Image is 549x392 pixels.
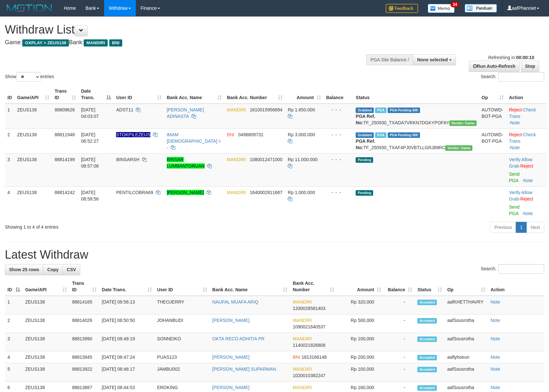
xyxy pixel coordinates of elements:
a: Note [490,385,500,390]
a: Note [490,355,500,360]
th: Amount: activate to sort column ascending [285,85,323,104]
td: ZEUS138 [23,363,70,382]
td: [DATE] 08:50:50 [99,315,155,333]
td: AUTOWD-BOT-PGA [479,129,507,153]
span: Grabbed [356,132,374,138]
td: - [384,351,415,363]
img: panduan.png [465,4,497,13]
td: JAMBU002 [155,363,210,382]
div: - - - [326,131,351,138]
span: BINSARSH [116,157,139,162]
a: Note [510,120,520,125]
td: 2 [5,129,15,153]
span: 88814242 [55,190,75,195]
td: aafSousrotha [445,363,488,382]
span: Accepted [417,300,437,305]
span: BNI [293,355,300,360]
th: Balance: activate to sort column ascending [384,277,415,296]
a: [PERSON_NAME] SUPARMAN [212,366,276,372]
td: 88814026 [70,315,99,333]
span: Accepted [417,355,437,360]
td: 88813945 [70,351,99,363]
span: PGA Pending [388,108,420,113]
a: Reject [520,196,533,201]
th: Bank Acc. Name: activate to sort column ascending [210,277,290,296]
td: ZEUS138 [15,153,52,186]
span: PGA Pending [388,132,420,138]
span: Copy 1140021826808 to clipboard [293,343,325,348]
td: JOHANBUDI [155,315,210,333]
th: User ID: activate to sort column ascending [155,277,210,296]
a: Run Auto-Refresh [469,61,520,72]
span: Copy 1640002811687 to clipboard [250,190,282,195]
td: · · [506,153,546,186]
span: [DATE] 06:52:27 [81,132,99,144]
a: Check Trans [509,132,536,144]
td: TF_250930_TXADA7VRKN7DGKYPOF6Y [353,104,479,129]
td: 88813990 [70,333,99,351]
th: Status: activate to sort column ascending [415,277,445,296]
td: 88814165 [70,296,99,315]
td: [DATE] 08:46:17 [99,363,155,382]
a: OKTA RECO ADHITIA PR [212,336,265,341]
div: - - - [326,189,351,196]
img: Feedback.jpg [386,4,418,13]
a: Reject [509,107,522,112]
a: Verify [509,190,520,195]
td: aafSousrotha [445,315,488,333]
span: [DATE] 08:58:56 [81,190,99,201]
label: Search: [481,264,544,274]
span: 34 [450,2,459,7]
td: TF_250930_TXAF4PJ0VBTLLGRJ89RC [353,129,479,153]
span: Grabbed [356,108,374,113]
span: Copy 1090021640537 to clipboard [293,324,325,329]
span: Accepted [417,336,437,342]
span: ADST11 [116,107,133,112]
span: [DATE] 08:57:08 [81,157,99,169]
th: Action [488,277,544,296]
span: Copy [47,267,59,272]
th: Game/API: activate to sort column ascending [23,277,70,296]
a: [PERSON_NAME] ADINASTA [167,107,204,119]
td: Rp 200,000 [337,351,384,363]
th: ID: activate to sort column descending [5,277,23,296]
td: ZEUS138 [15,186,52,219]
span: MANDIRI [293,366,312,372]
span: Refreshing in: [488,55,534,60]
span: Accepted [417,367,437,372]
td: 88813922 [70,363,99,382]
span: MANDIRI [293,336,312,341]
span: Vendor URL: https://trx31.1velocity.biz [449,120,477,126]
a: Stop [521,61,539,72]
td: Rp 500,000 [337,315,384,333]
a: BINSAR LUMBANTORUAN [167,157,205,169]
span: Copy 1020010382247 to clipboard [293,373,325,378]
b: PGA Ref. No: [356,139,375,150]
a: Verify [509,157,520,162]
td: - [384,296,415,315]
div: Showing 1 to 4 of 4 entries [5,221,224,230]
td: PUAS123 [155,351,210,363]
span: BNI [109,39,122,46]
td: ZEUS138 [15,129,52,153]
th: Action [506,85,546,104]
a: Show 25 rows [5,264,43,275]
span: Copy 1813166148 to clipboard [302,355,327,360]
a: Note [523,211,533,216]
td: aaflyhoeun [445,351,488,363]
a: Note [510,145,520,150]
td: [DATE] 08:49:19 [99,333,155,351]
span: None selected [417,57,448,62]
div: PGA Site Balance / [366,54,413,65]
td: 1 [5,104,15,129]
img: MOTION_logo.png [5,3,54,13]
td: ZEUS138 [23,315,70,333]
span: 88809626 [55,107,75,112]
th: Op: activate to sort column ascending [479,85,507,104]
td: · · [506,186,546,219]
td: THEOJERRY [155,296,210,315]
span: [DATE] 04:03:07 [81,107,99,119]
span: MANDIRI [293,318,312,323]
td: Rp 100,000 [337,333,384,351]
td: [DATE] 08:47:24 [99,351,155,363]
